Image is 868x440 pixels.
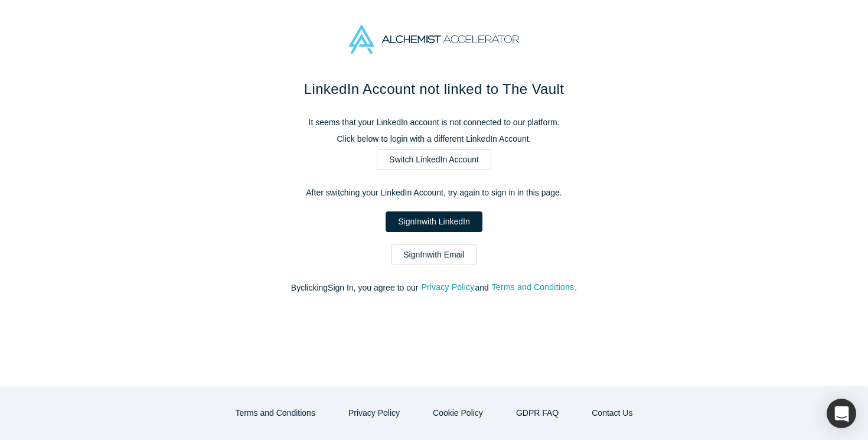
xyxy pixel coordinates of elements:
button: Privacy Policy [336,403,412,423]
button: Terms and Conditions [491,281,575,294]
a: SignInwith Email [391,245,477,265]
button: Privacy Policy [420,281,475,294]
a: GDPR FAQ [504,403,571,423]
p: By clicking Sign In , you agree to our and . [186,282,682,294]
p: Click below to login with a different LinkedIn Account. [186,133,682,145]
button: Contact Us [579,403,645,423]
a: Switch LinkedIn Account [377,149,491,170]
img: Alchemist Accelerator Logo [349,25,519,54]
p: After switching your LinkedIn Account, try again to sign in in this page. [186,187,682,199]
h1: LinkedIn Account not linked to The Vault [186,79,682,100]
a: SignInwith LinkedIn [386,211,482,232]
button: Cookie Policy [420,403,495,423]
p: It seems that your LinkedIn account is not connected to our platform. [186,116,682,129]
button: Terms and Conditions [223,403,328,423]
